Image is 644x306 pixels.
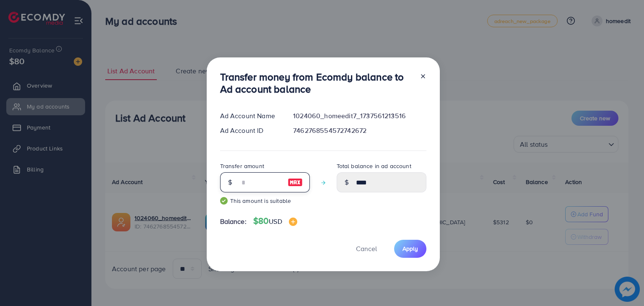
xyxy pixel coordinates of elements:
span: Apply [402,244,418,253]
h4: $80 [253,216,297,226]
button: Apply [394,240,426,258]
span: Cancel [356,244,377,253]
img: guide [220,197,228,205]
label: Total balance in ad account [337,162,411,170]
img: image [288,177,303,187]
small: This amount is suitable [220,197,310,205]
span: Balance: [220,217,247,226]
button: Cancel [345,240,387,258]
span: USD [269,217,282,226]
div: 1024060_homeedit7_1737561213516 [286,111,433,121]
div: Ad Account Name [213,111,287,121]
label: Transfer amount [220,162,264,170]
img: image [289,218,297,226]
div: Ad Account ID [213,126,287,135]
div: 7462768554572742672 [286,126,433,135]
h3: Transfer money from Ecomdy balance to Ad account balance [220,71,413,95]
